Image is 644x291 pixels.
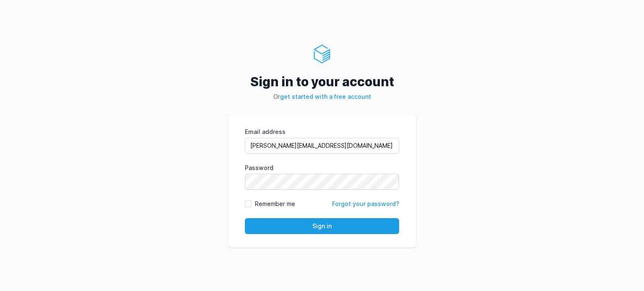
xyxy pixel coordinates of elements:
img: ServerAuth [312,44,332,64]
button: Sign in [245,218,399,234]
label: Email address [245,128,399,136]
a: get started with a free account [280,93,371,100]
label: Password [245,164,399,172]
a: Forgot your password? [332,200,399,207]
h2: Sign in to your account [228,74,416,89]
p: Or [228,93,416,101]
label: Remember me [255,200,295,208]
